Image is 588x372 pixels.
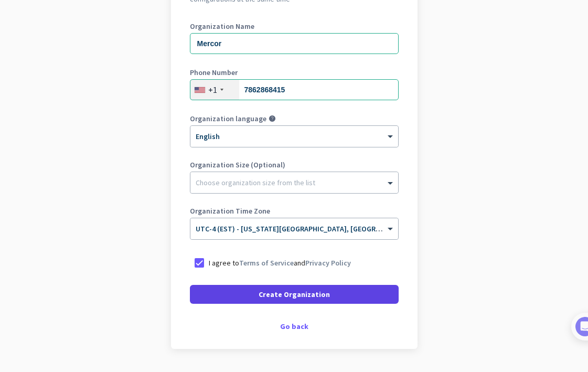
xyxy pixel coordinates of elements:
label: Organization Size (Optional) [190,161,399,168]
input: 201-555-0123 [190,79,399,100]
label: Phone Number [190,69,399,76]
p: I agree to and [209,258,351,268]
button: Create Organization [190,285,399,304]
div: +1 [208,84,217,95]
a: Terms of Service [239,258,294,268]
div: Go back [190,323,399,330]
i: help [269,115,276,122]
input: What is the name of your organization? [190,33,399,54]
label: Organization Name [190,23,399,30]
a: Privacy Policy [305,258,351,268]
label: Organization language [190,115,266,122]
span: Create Organization [259,289,330,300]
label: Organization Time Zone [190,207,399,215]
